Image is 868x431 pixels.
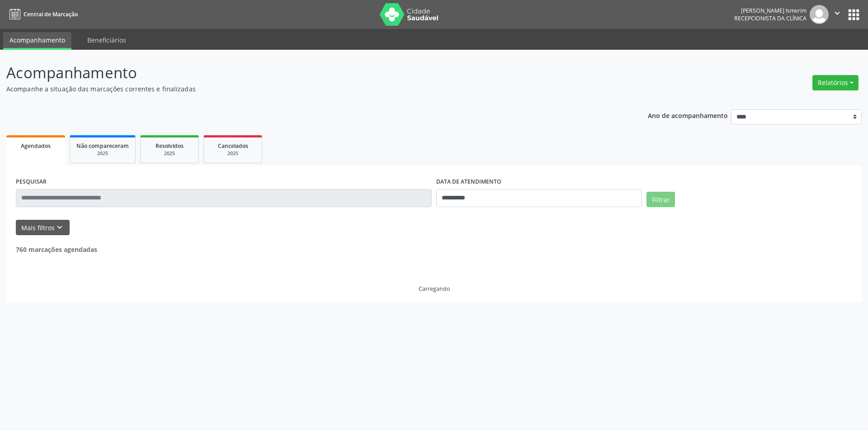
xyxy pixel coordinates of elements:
i: keyboard_arrow_down [55,223,65,232]
div: 2025 [147,150,192,157]
div: 2025 [210,150,255,157]
strong: 760 marcações agendadas [16,245,97,254]
p: Acompanhamento [6,62,605,84]
button: apps [846,7,862,23]
button:  [829,5,846,24]
i:  [832,8,842,18]
a: Acompanhamento [3,32,71,50]
span: Agendados [21,142,51,150]
p: Acompanhe a situação das marcações correntes e finalizadas [6,84,605,94]
button: Relatórios [812,75,859,90]
button: Mais filtroskeyboard_arrow_down [16,220,70,236]
div: [PERSON_NAME] Ismerim [734,7,807,14]
label: PESQUISAR [16,175,47,189]
button: Filtrar [646,192,675,207]
span: Central de Marcação [24,10,78,18]
a: Beneficiários [81,32,132,48]
div: 2025 [76,150,129,157]
span: Cancelados [218,142,248,150]
div: Carregando [419,285,450,293]
img: img [810,5,829,24]
span: Recepcionista da clínica [734,14,807,22]
p: Ano de acompanhamento [648,109,728,121]
a: Central de Marcação [6,7,78,22]
span: Resolvidos [156,142,184,150]
label: DATA DE ATENDIMENTO [436,175,501,189]
span: Não compareceram [76,142,129,150]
